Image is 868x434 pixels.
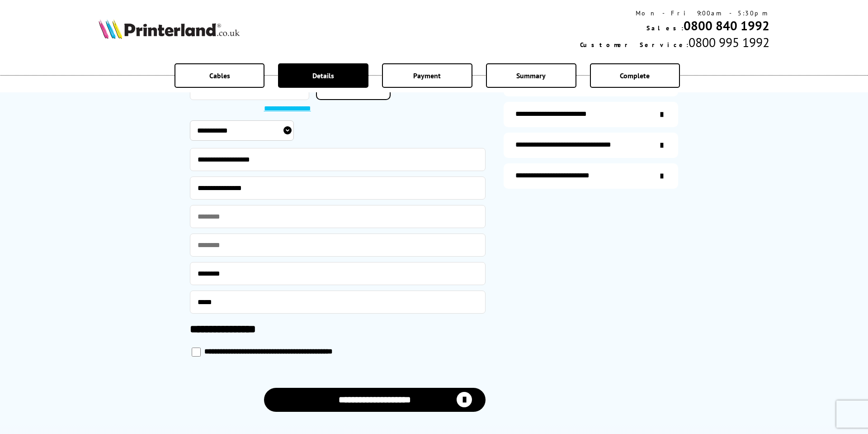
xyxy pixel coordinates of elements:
[580,41,689,49] span: Customer Service:
[413,71,441,80] span: Payment
[620,71,650,80] span: Complete
[504,163,678,189] a: secure-website
[504,133,678,158] a: additional-cables
[209,71,230,80] span: Cables
[504,102,678,127] a: items-arrive
[312,71,334,80] span: Details
[689,34,769,51] span: 0800 995 1992
[646,24,684,32] span: Sales:
[516,71,546,80] span: Summary
[684,17,769,34] a: 0800 840 1992
[99,19,240,39] img: Printerland Logo
[580,9,769,17] div: Mon - Fri 9:00am - 5:30pm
